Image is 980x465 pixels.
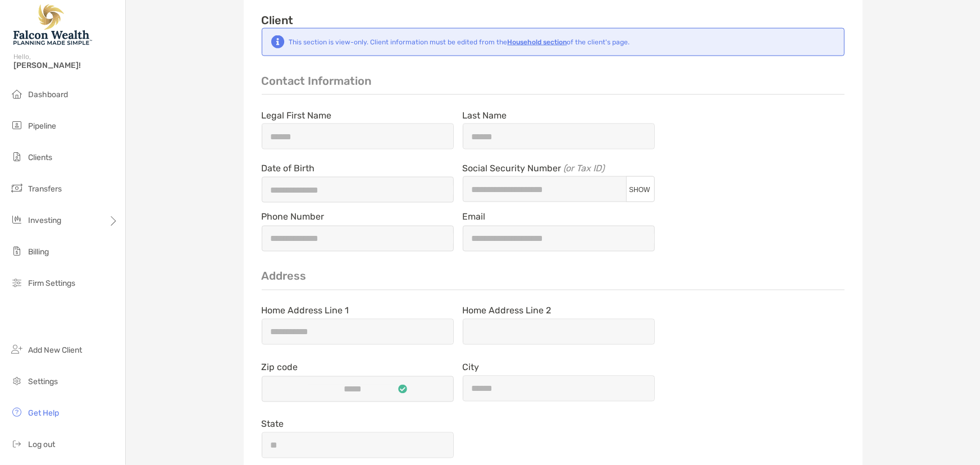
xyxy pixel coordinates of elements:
[629,186,650,194] span: SHOW
[10,244,24,258] img: billing icon
[10,437,24,450] img: logout icon
[28,216,61,225] span: Investing
[28,121,56,131] span: Pipeline
[10,87,24,101] img: dashboard icon
[28,440,55,449] span: Log out
[508,38,567,46] b: Household section
[262,362,454,373] span: Zip code
[564,163,605,174] i: (or Tax ID)
[463,306,551,316] label: Home Address Line 2
[463,234,654,244] input: Email
[262,185,453,195] input: Date of Birth
[10,276,24,289] img: firm-settings icon
[463,212,655,222] span: Email
[463,111,507,120] label: Last Name
[10,405,24,419] img: get-help icon
[28,377,58,386] span: Settings
[28,247,49,257] span: Billing
[13,4,92,45] img: Falcon Wealth Planning Logo
[262,74,845,95] p: Contact Information
[262,234,453,244] input: Phone Number
[28,153,52,162] span: Clients
[262,306,349,316] label: Home Address Line 1
[463,163,655,174] span: Social Security Number
[13,61,118,70] span: [PERSON_NAME]!
[463,185,626,194] input: Social Security Number (or Tax ID)SHOW
[28,279,75,288] span: Firm Settings
[10,343,24,356] img: add_new_client icon
[262,420,284,429] label: State
[10,150,24,163] img: clients icon
[262,163,454,174] span: Date of Birth
[28,184,62,194] span: Transfers
[10,118,24,132] img: pipeline icon
[398,385,407,394] img: input is ready icon
[10,374,24,388] img: settings icon
[28,90,68,99] span: Dashboard
[10,213,24,226] img: investing icon
[463,363,480,372] label: City
[262,212,454,222] span: Phone Number
[289,38,630,46] div: This section is view-only. Client information must be edited from the of the client's page.
[262,12,845,28] h5: Client
[262,111,332,120] label: Legal First Name
[28,408,59,418] span: Get Help
[28,345,82,355] span: Add New Client
[271,35,285,49] img: Notification icon
[10,181,24,195] img: transfers icon
[308,385,398,394] input: Zip codeinput is ready icon
[262,270,845,290] p: Address
[626,185,654,194] button: Social Security Number (or Tax ID)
